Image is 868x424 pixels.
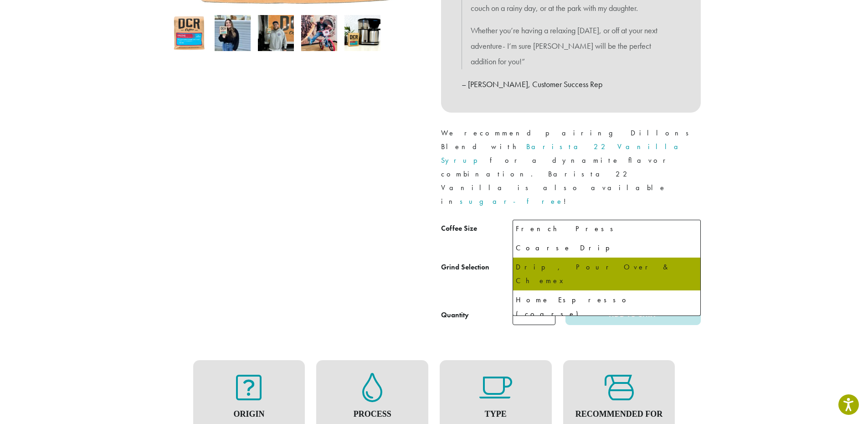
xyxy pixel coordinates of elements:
h4: Type [449,409,543,419]
div: Coarse Drip [516,241,698,255]
div: Home Espresso (coarse) [516,293,698,321]
a: sugar-free [460,196,564,206]
span: Select [517,222,549,240]
img: Dillons [171,15,207,51]
h4: Origin [202,409,296,419]
img: David Morris picks Dillons for 2021 [301,15,337,51]
p: We recommend pairing Dillons Blend with for a dynamite flavor combination. Barista 22 Vanilla is ... [441,126,701,208]
label: Grind Selection [441,261,513,274]
a: Barista 22 Vanilla Syrup [441,142,685,165]
img: Dillons - Image 5 [344,15,380,51]
img: Dillons - Image 2 [215,15,251,51]
h4: Recommended For [572,409,666,419]
h4: Process [325,409,419,419]
div: French Press [516,222,698,236]
label: Coffee Size [441,222,513,235]
img: Dillons - Image 3 [258,15,294,51]
div: Quantity [441,310,469,321]
span: Select [513,220,701,242]
p: – [PERSON_NAME], Customer Success Rep [462,77,680,92]
p: Whether you’re having a relaxing [DATE], or off at your next adventure- I’m sure [PERSON_NAME] wi... [471,23,671,69]
div: Drip, Pour Over & Chemex [516,260,698,288]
